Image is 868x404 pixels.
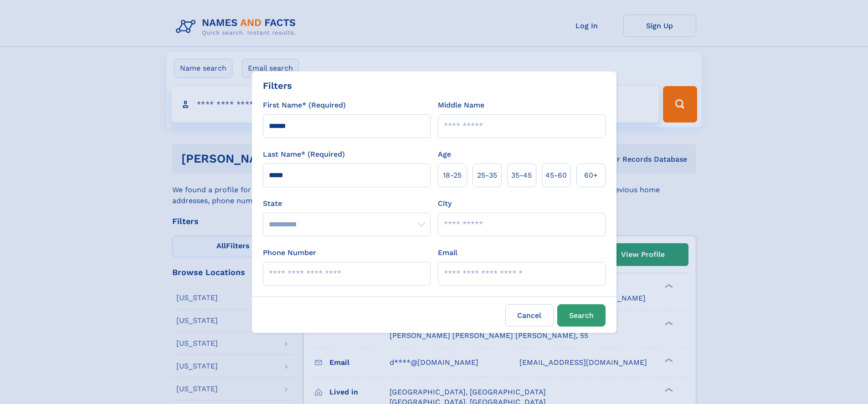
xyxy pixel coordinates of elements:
label: Phone Number [263,247,316,258]
div: Filters [263,79,292,92]
span: 25‑35 [477,170,497,181]
label: City [438,198,452,209]
label: State [263,198,431,209]
label: Middle Name [438,100,484,111]
label: Last Name* (Required) [263,149,345,160]
label: Email [438,247,457,258]
span: 35‑45 [511,170,532,181]
label: Cancel [505,304,554,327]
label: Age [438,149,451,160]
span: 45‑60 [545,170,567,181]
button: Search [557,304,606,327]
span: 60+ [584,170,598,181]
label: First Name* (Required) [263,100,346,111]
span: 18‑25 [443,170,462,181]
